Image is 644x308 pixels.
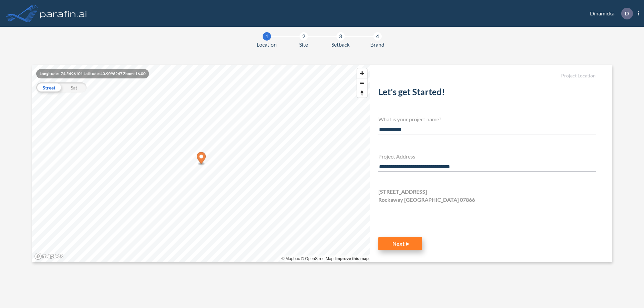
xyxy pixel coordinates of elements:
[378,116,596,122] h4: What is your project name?
[61,82,87,93] div: Sat
[36,69,149,78] div: Longitude: -74.5496101 Latitude: 40.9096247 Zoom: 16.00
[357,78,367,88] button: Zoom out
[357,68,367,78] button: Zoom in
[197,152,206,166] div: Map marker
[378,237,422,250] button: Next
[378,153,596,160] h4: Project Address
[378,73,596,79] h5: Project Location
[281,256,300,261] a: Mapbox
[370,41,384,49] span: Brand
[301,256,333,261] a: OpenStreetMap
[336,32,345,41] div: 3
[357,88,367,98] button: Reset bearing to north
[257,41,277,49] span: Location
[32,65,370,262] canvas: Map
[357,78,367,88] span: Zoom out
[580,8,639,19] div: Dinamicka
[299,41,308,49] span: Site
[378,196,475,204] span: Rockaway [GEOGRAPHIC_DATA] 07866
[331,41,350,49] span: Setback
[39,7,88,20] img: logo
[378,188,427,196] span: [STREET_ADDRESS]
[357,88,367,98] span: Reset bearing to north
[335,256,369,261] a: Improve this map
[378,87,596,100] h2: Let's get Started!
[625,10,629,16] p: D
[263,32,271,41] div: 1
[373,32,382,41] div: 4
[300,32,308,41] div: 2
[34,252,64,260] a: Mapbox homepage
[36,82,61,93] div: Street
